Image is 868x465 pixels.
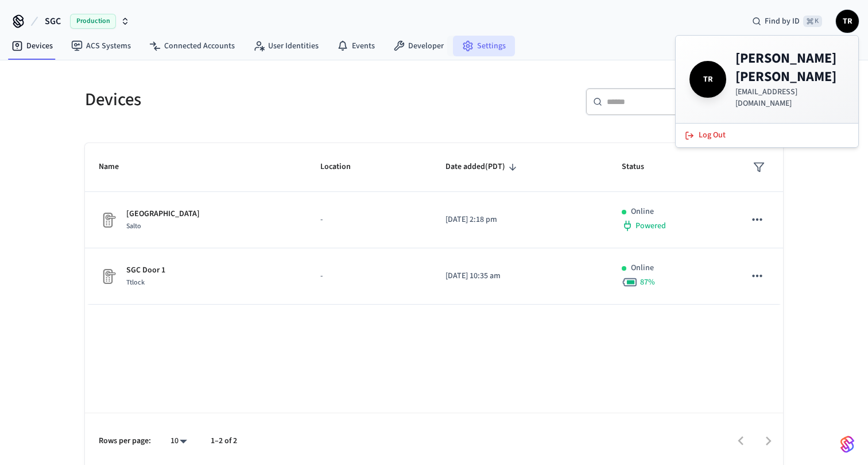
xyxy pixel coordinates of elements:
table: sticky table [85,143,783,305]
div: Find by ID⌘ K [743,11,831,32]
span: Find by ID [765,16,800,27]
span: Status [622,158,659,176]
p: [EMAIL_ADDRESS][DOMAIN_NAME] [735,86,844,109]
a: Connected Accounts [140,36,244,56]
span: 87 % [640,276,655,288]
a: ACS Systems [62,36,140,56]
a: User Identities [244,36,328,56]
p: Online [631,262,654,274]
button: Log Out [678,126,856,145]
img: SeamLogoGradient.69752ec5.svg [840,435,854,454]
span: Location [320,158,366,176]
p: [DATE] 2:18 pm [445,214,594,226]
span: TR [692,63,724,95]
p: - [320,270,418,282]
span: Ttlock [126,278,145,287]
p: Online [631,206,654,218]
img: Placeholder Lock Image [99,211,117,229]
p: Rows per page: [99,435,151,447]
p: [DATE] 10:35 am [445,270,594,282]
span: SGC [45,14,61,28]
img: Placeholder Lock Image [99,267,117,286]
a: Events [328,36,384,56]
h5: Devices [85,88,427,112]
p: SGC Door 1 [126,264,165,276]
span: Name [99,158,134,176]
span: ⌘ K [803,16,822,27]
a: Devices [2,36,62,56]
span: Date added(PDT) [445,158,520,176]
a: Developer [384,36,453,56]
span: Production [70,14,116,29]
span: Salto [126,221,141,231]
p: - [320,214,418,226]
p: 1–2 of 2 [211,435,237,447]
span: Powered [635,220,666,232]
button: TR [836,10,859,33]
a: Settings [453,36,515,56]
span: TR [837,11,858,32]
p: [GEOGRAPHIC_DATA] [126,208,200,220]
div: 10 [165,433,192,449]
h4: [PERSON_NAME] [PERSON_NAME] [735,49,844,86]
